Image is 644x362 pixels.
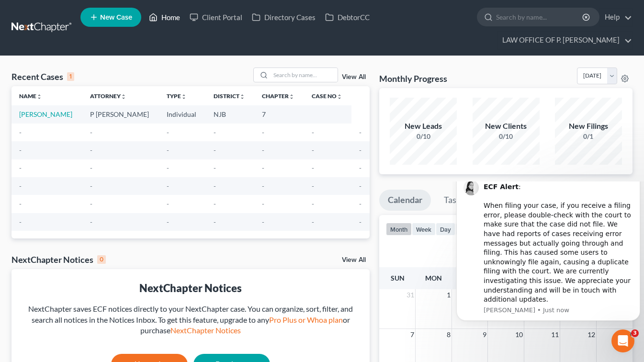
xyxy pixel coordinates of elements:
[473,121,540,132] div: New Clients
[159,105,205,123] td: Individual
[379,190,431,211] a: Calendar
[435,190,473,211] a: Tasks
[555,132,622,141] div: 0/1
[342,74,366,80] a: View All
[19,281,362,295] div: NextChapter Notices
[214,182,216,190] span: -
[600,9,632,26] a: Help
[312,182,314,190] span: -
[121,94,126,100] i: unfold_more
[409,329,415,340] span: 7
[167,146,169,154] span: -
[425,274,442,282] span: Mon
[19,110,72,118] a: [PERSON_NAME]
[82,105,159,123] td: P [PERSON_NAME]
[359,218,362,226] span: -
[262,218,264,226] span: -
[312,164,314,172] span: -
[214,218,216,226] span: -
[19,200,22,208] span: -
[185,9,247,26] a: Client Portal
[379,73,447,84] h3: Monthly Progress
[452,181,644,327] iframe: Intercom notifications message
[167,182,169,190] span: -
[90,146,92,154] span: -
[167,164,169,172] span: -
[262,128,264,136] span: -
[19,218,22,226] span: -
[359,146,362,154] span: -
[36,94,42,100] i: unfold_more
[167,218,169,226] span: -
[181,94,187,100] i: unfold_more
[254,105,304,123] td: 7
[90,164,92,172] span: -
[312,146,314,154] span: -
[587,329,596,340] span: 12
[170,326,241,335] a: NextChapter Notices
[19,304,362,337] div: NextChapter saves ECF notices directly to your NextChapter case. You can organize, sort, filter, ...
[239,94,245,100] i: unfold_more
[214,92,245,100] a: Districtunfold_more
[262,182,264,190] span: -
[214,164,216,172] span: -
[312,218,314,226] span: -
[312,200,314,208] span: -
[271,68,338,82] input: Search by name...
[31,124,181,133] p: Message from Lindsey, sent Just now
[214,128,216,136] span: -
[67,72,74,81] div: 1
[167,128,169,136] span: -
[555,121,622,132] div: New Filings
[359,128,362,136] span: -
[320,9,374,26] a: DebtorCC
[342,257,366,263] a: View All
[359,200,362,208] span: -
[312,128,314,136] span: -
[312,92,342,100] a: Case Nounfold_more
[262,164,264,172] span: -
[611,329,634,352] iframe: Intercom live chat
[497,32,632,49] a: LAW OFFICE OF P. [PERSON_NAME]
[19,128,22,136] span: -
[214,146,216,154] span: -
[482,329,487,340] span: 9
[19,92,42,100] a: Nameunfold_more
[11,254,106,265] div: NextChapter Notices
[167,92,187,100] a: Typeunfold_more
[31,1,66,9] b: ECF Alert
[19,146,22,154] span: -
[19,182,22,190] span: -
[289,94,294,100] i: unfold_more
[359,182,362,190] span: -
[412,223,436,236] button: week
[31,1,181,123] div: : ​ When filing your case, if you receive a filing error, please double-check with the court to m...
[406,289,415,301] span: 31
[167,200,169,208] span: -
[623,329,633,340] span: 13
[473,132,540,141] div: 0/10
[90,182,92,190] span: -
[262,92,294,100] a: Chapterunfold_more
[631,329,639,337] span: 3
[11,71,74,82] div: Recent Cases
[206,105,254,123] td: NJB
[337,94,342,100] i: unfold_more
[262,146,264,154] span: -
[550,329,560,340] span: 11
[144,9,185,26] a: Home
[214,200,216,208] span: -
[100,14,132,21] span: New Case
[446,329,452,340] span: 8
[90,92,126,100] a: Attorneyunfold_more
[391,274,405,282] span: Sun
[262,200,264,208] span: -
[90,200,92,208] span: -
[97,255,106,264] div: 0
[269,315,343,324] a: Pro Plus or Whoa plan
[90,128,92,136] span: -
[247,9,320,26] a: Directory Cases
[390,132,457,141] div: 0/10
[436,223,455,236] button: day
[514,329,524,340] span: 10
